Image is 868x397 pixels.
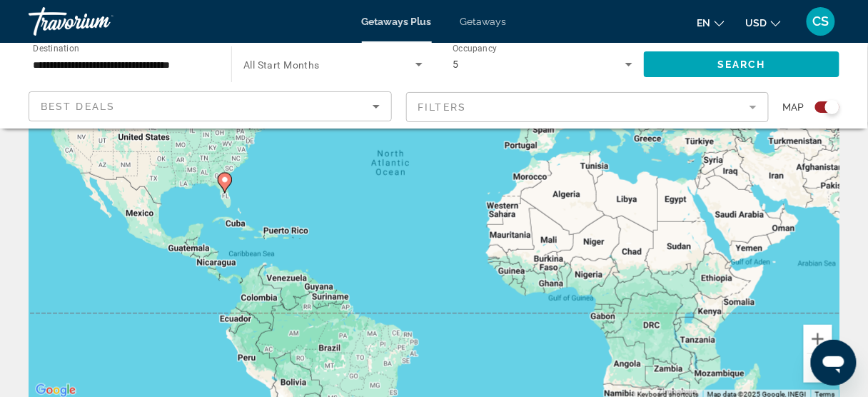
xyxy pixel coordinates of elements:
[453,59,458,70] span: 5
[33,44,79,54] span: Destination
[804,354,832,383] button: Zoom out
[697,17,711,29] span: en
[29,3,171,40] a: Travorium
[804,325,832,353] button: Zoom in
[644,51,839,77] button: Search
[746,17,767,29] span: USD
[41,98,380,115] mat-select: Sort by
[811,340,857,386] iframe: Button to launch messaging window
[697,12,725,33] button: Change language
[746,12,781,33] button: Change currency
[460,16,507,27] a: Getaways
[41,101,115,112] span: Best Deals
[406,91,769,123] button: Filter
[453,44,498,54] span: Occupancy
[802,6,839,36] button: User Menu
[813,14,829,29] span: CS
[362,16,432,27] a: Getaways Plus
[243,59,320,71] span: All Start Months
[717,59,766,70] span: Search
[783,97,804,117] span: Map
